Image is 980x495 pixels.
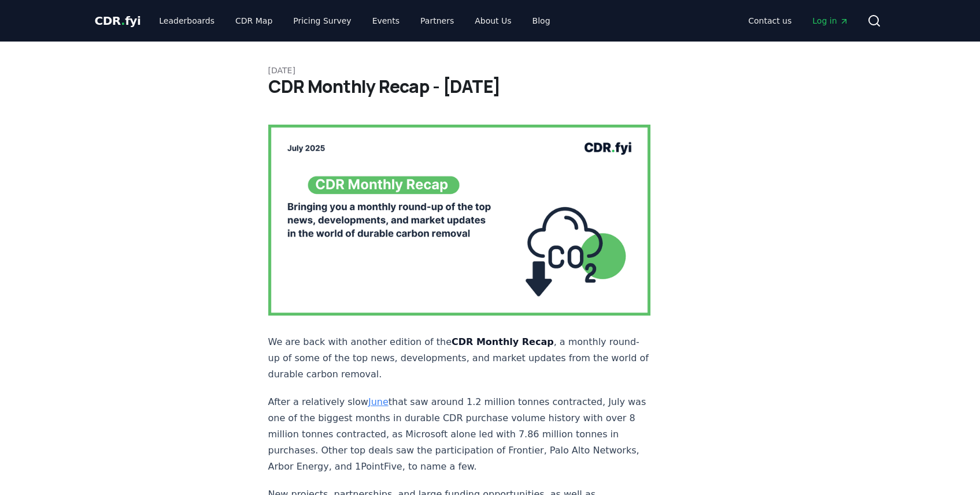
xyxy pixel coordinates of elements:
a: Leaderboards [150,10,224,31]
img: blog post image [268,125,651,316]
p: We are back with another edition of the , a monthly round-up of some of the top news, development... [268,334,651,382]
nav: Main [739,10,857,31]
p: After a relatively slow that saw around 1.2 million tonnes contracted, July was one of the bigges... [268,394,651,475]
a: Blog [523,10,560,31]
a: Partners [411,10,463,31]
a: CDR.fyi [95,13,141,29]
a: CDR Map [226,10,282,31]
span: CDR fyi [95,14,141,28]
a: Events [363,10,409,31]
nav: Main [150,10,559,31]
a: About Us [465,10,520,31]
a: Pricing Survey [284,10,360,31]
p: [DATE] [268,65,712,76]
a: Log in [803,10,857,31]
a: Contact us [739,10,801,31]
strong: CDR Monthly Recap [452,336,554,347]
h1: CDR Monthly Recap - [DATE] [268,76,712,97]
span: . [121,14,125,28]
span: Log in [812,15,848,27]
a: June [368,396,389,407]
